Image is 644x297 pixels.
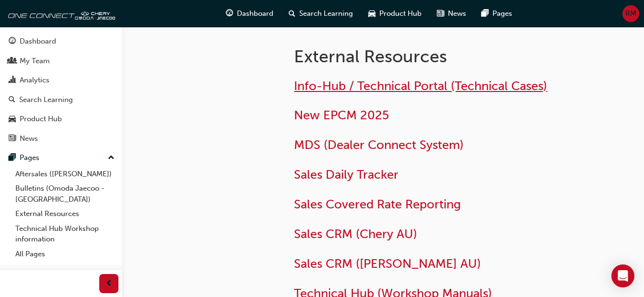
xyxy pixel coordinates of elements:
[294,108,389,123] a: New EPCM 2025
[294,227,417,241] a: Sales CRM (Chery AU)
[20,152,39,163] div: Pages
[9,135,16,143] span: news-icon
[294,46,571,67] h1: External Resources
[437,8,444,20] span: news-icon
[9,57,16,66] span: people-icon
[9,76,16,85] span: chart-icon
[294,79,547,93] a: Info-Hub / Technical Portal (Technical Cases)
[361,4,429,23] a: car-iconProduct Hub
[611,264,634,287] div: Open Intercom Messenger
[9,115,16,124] span: car-icon
[105,278,113,290] span: prev-icon
[368,8,375,20] span: car-icon
[4,130,118,148] a: News
[19,94,73,105] div: Search Learning
[20,75,49,86] div: Analytics
[12,247,118,262] a: All Pages
[12,167,118,182] a: Aftersales ([PERSON_NAME])
[4,149,118,167] button: Pages
[481,8,489,20] span: pages-icon
[448,8,466,19] span: News
[622,5,639,22] button: RM
[294,256,481,271] a: Sales CRM ([PERSON_NAME] AU)
[4,91,118,109] a: Search Learning
[226,8,233,20] span: guage-icon
[20,56,50,67] div: My Team
[299,8,353,19] span: Search Learning
[237,8,273,19] span: Dashboard
[294,137,464,152] a: MDS (Dealer Connect System)
[429,4,474,23] a: news-iconNews
[5,4,115,23] img: oneconnect
[218,4,281,23] a: guage-iconDashboard
[12,206,118,221] a: External Resources
[4,71,118,89] a: Analytics
[20,133,38,144] div: News
[4,31,118,149] button: DashboardMy TeamAnalyticsSearch LearningProduct HubNews
[20,114,62,125] div: Product Hub
[294,167,398,182] a: Sales Daily Tracker
[294,197,461,212] a: Sales Covered Rate Reporting
[379,8,422,19] span: Product Hub
[4,110,118,128] a: Product Hub
[281,4,361,23] a: search-iconSearch Learning
[492,8,512,19] span: Pages
[9,96,15,104] span: search-icon
[289,8,295,20] span: search-icon
[12,181,118,206] a: Bulletins (Omoda Jaecoo - [GEOGRAPHIC_DATA])
[20,36,56,47] div: Dashboard
[9,154,16,162] span: pages-icon
[474,4,520,23] a: pages-iconPages
[108,152,115,164] span: up-icon
[4,33,118,50] a: Dashboard
[625,8,636,19] span: RM
[12,221,118,247] a: Technical Hub Workshop information
[4,52,118,70] a: My Team
[9,37,16,46] span: guage-icon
